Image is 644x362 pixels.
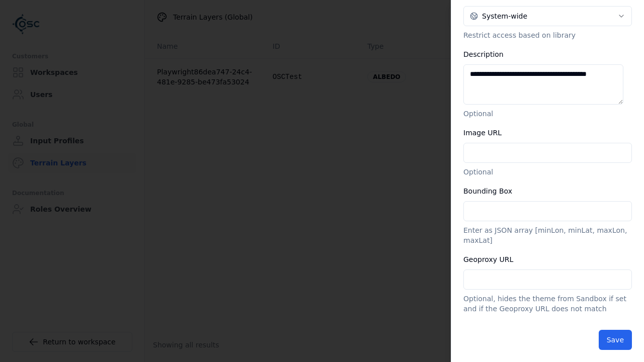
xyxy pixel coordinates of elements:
p: Optional [463,167,632,177]
p: Optional, hides the theme from Sandbox if set and if the Geoproxy URL does not match [463,294,632,314]
p: Enter as JSON array [minLon, minLat, maxLon, maxLat] [463,225,632,245]
p: Restrict access based on library [463,30,632,40]
label: Image URL [463,129,502,137]
button: Save [599,330,632,350]
p: Optional [463,109,632,119]
label: Description [463,50,504,58]
label: Geoproxy URL [463,255,513,263]
label: Bounding Box [463,187,512,195]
